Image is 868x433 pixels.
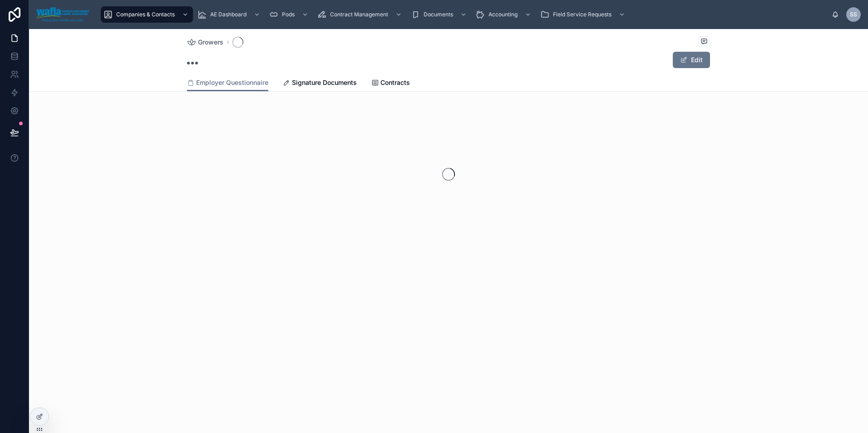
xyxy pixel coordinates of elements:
a: Pods [266,6,313,23]
a: Signature Documents [283,74,357,93]
span: Documents [424,11,453,18]
a: Companies & Contacts [101,6,193,23]
span: Contracts [380,78,410,87]
span: Signature Documents [292,78,357,87]
img: App logo [36,7,89,22]
a: Accounting [473,6,536,23]
a: AE Dashboard [195,6,265,23]
span: Growers [198,38,223,47]
span: Accounting [488,11,518,18]
span: Field Service Requests [553,11,612,18]
a: Employer Questionnaire [187,74,268,92]
span: AE Dashboard [210,11,247,18]
a: Field Service Requests [538,6,630,23]
a: Growers [187,38,223,47]
span: Pods [282,11,295,18]
span: SS [850,11,857,18]
a: Documents [408,6,471,23]
button: Edit [673,52,710,68]
a: Contract Management [315,6,406,23]
div: scrollable content [96,5,832,25]
a: Contracts [371,74,410,93]
span: Employer Questionnaire [196,78,268,87]
span: Contract Management [330,11,388,18]
span: Companies & Contacts [116,11,175,18]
